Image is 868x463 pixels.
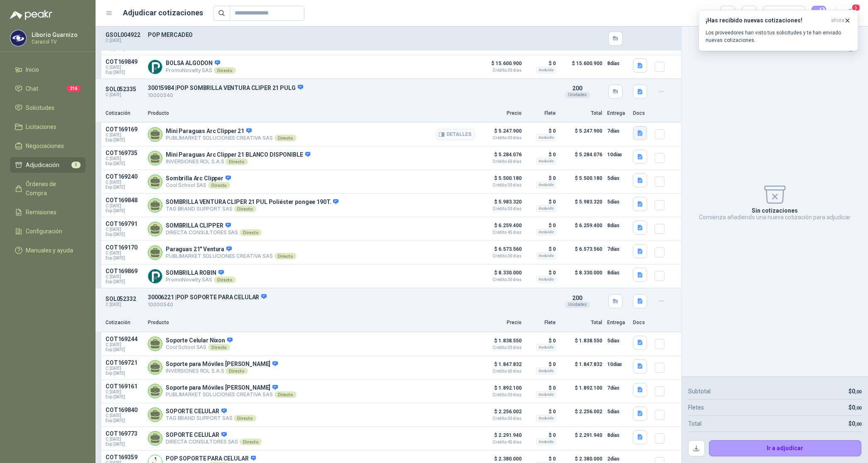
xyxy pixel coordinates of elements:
div: Directo [214,67,236,74]
span: 0 [852,388,861,395]
div: Incluido [536,344,556,351]
span: Crédito 30 días [480,278,522,282]
p: COT169773 [105,430,143,437]
p: COT169169 [105,126,143,133]
p: 5 días [607,197,628,207]
p: Sombrilla Arc Clipper [166,175,231,182]
p: $ 5.500.180 [480,173,522,187]
span: C: [DATE] [105,65,143,70]
p: INVERSIONES ROL S.A.S [166,158,310,165]
p: COT169840 [105,407,143,413]
p: $ 2.256.002 [480,407,522,421]
p: Sin cotizaciones [752,207,798,214]
span: Exp: [DATE] [105,347,143,352]
p: COT169791 [105,221,143,227]
p: $ 0 [527,383,556,393]
span: ,00 [855,389,861,395]
div: Directo [275,391,297,398]
span: 5 [851,4,861,12]
button: ¡Has recibido nuevas cotizaciones!ahora Los proveedores han visto tus solicitudes y te han enviad... [699,10,858,51]
p: Precio [480,319,522,327]
p: Cotización [105,319,143,327]
span: Inicio [26,65,39,74]
button: 0 [812,6,826,21]
div: Directo [214,276,236,283]
p: $ 1.847.832 [561,359,602,376]
span: 200 [572,85,582,92]
a: Negociaciones [10,138,86,154]
span: Crédito 45 días [480,440,522,444]
span: C: [DATE] [105,366,143,371]
div: Incluido [536,134,556,141]
p: $ 6.259.400 [480,221,522,235]
p: Soporte para Móviles [PERSON_NAME] [166,361,278,368]
p: $ 8.330.000 [561,268,602,284]
h1: Adjudicar cotizaciones [123,7,203,19]
p: TAG BRAND SUPPORT SAS [166,206,338,212]
span: C: [DATE] [105,274,143,279]
p: C: [DATE] [105,38,143,43]
div: Directo [275,135,297,141]
p: SOL052332 [105,296,143,302]
span: Crédito 30 días [480,417,522,421]
p: Producto [148,319,475,327]
span: Exp: [DATE] [105,371,143,376]
img: Logo peakr [10,10,52,20]
p: $ 0 [527,173,556,183]
div: Directo [208,182,230,189]
p: $ 2.291.940 [480,430,522,444]
p: Cool School SAS [166,344,233,351]
span: 5 [71,162,81,168]
span: Exp: [DATE] [105,395,143,400]
span: Crédito 60 días [480,369,522,373]
p: 8 días [607,430,628,440]
p: 7 días [607,126,628,136]
span: Solicitudes [26,103,54,112]
span: Crédito 30 días [480,183,522,187]
span: Licitaciones [26,122,56,131]
span: Exp: [DATE] [105,208,143,213]
span: ,00 [855,405,861,411]
span: C: [DATE] [105,204,143,208]
p: PromoNovelty SAS [166,276,236,283]
div: Incluido [536,229,556,235]
span: Exp: [DATE] [105,232,143,237]
p: $ 15.600.900 [480,58,522,73]
p: $ 0 [527,359,556,369]
p: $ 0 [527,221,556,230]
a: Adjudicación5 [10,157,86,173]
div: Incluido [536,415,556,422]
img: Company Logo [148,60,162,74]
span: Crédito 30 días [480,136,522,140]
span: C: [DATE] [105,156,143,161]
div: Incluido [536,439,556,445]
div: Directo [240,229,262,236]
p: $ 0 [527,336,556,346]
p: $ 0 [527,197,556,207]
p: C: [DATE] [105,92,143,97]
span: C: [DATE] [105,413,143,418]
p: $ 6.573.560 [561,244,602,261]
p: $ 0 [527,268,556,278]
div: Incluido [536,252,556,259]
span: C: [DATE] [105,342,143,347]
span: 0 [852,404,861,411]
div: Incluido [536,391,556,398]
p: Total [688,419,701,428]
p: $ 0 [527,407,556,417]
a: Chat216 [10,81,86,97]
p: Flete [527,109,556,117]
span: Crédito 30 días [480,68,522,73]
span: Crédito 30 días [480,207,522,211]
p: $ 0 [527,126,556,136]
span: Exp: [DATE] [105,279,143,284]
p: COT169359 [105,454,143,461]
span: Órdenes de Compra [26,179,78,198]
p: PUBLIMARKET SOLUCIONES CREATIVA SAS [166,135,297,141]
span: 200 [572,295,582,301]
p: 10 días [607,150,628,160]
span: Crédito 30 días [480,393,522,397]
p: $ 5.284.076 [480,150,522,164]
p: $ 2.256.002 [561,407,602,423]
p: PromoNovelty SAS [166,67,236,74]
